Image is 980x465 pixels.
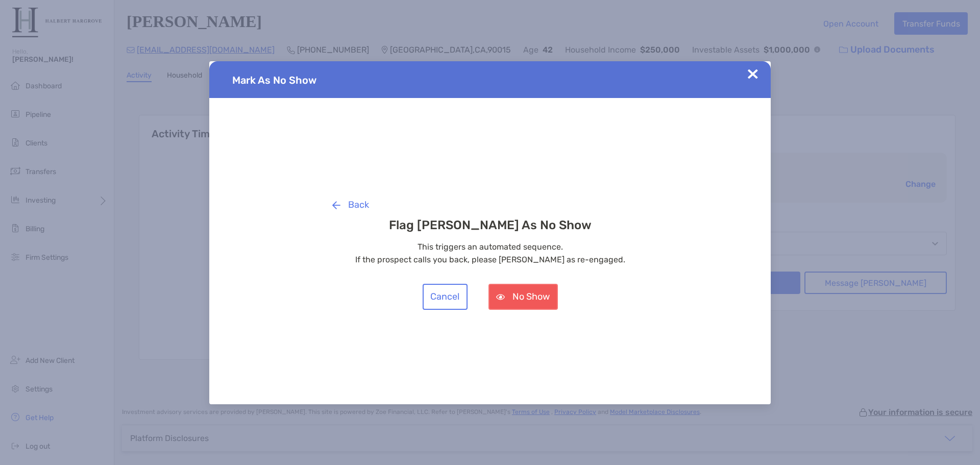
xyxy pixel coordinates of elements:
button: Cancel [423,284,468,310]
button: No Show [488,284,558,310]
img: button icon [496,294,505,300]
img: Close Updates Zoe [748,69,758,79]
p: This triggers an automated sequence. [324,240,656,253]
span: Mark As No Show [232,74,316,86]
p: If the prospect calls you back, please [PERSON_NAME] as re-engaged. [324,253,656,266]
h3: Flag [PERSON_NAME] As No Show [324,218,656,232]
img: button icon [332,201,340,209]
button: Back [324,192,377,218]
